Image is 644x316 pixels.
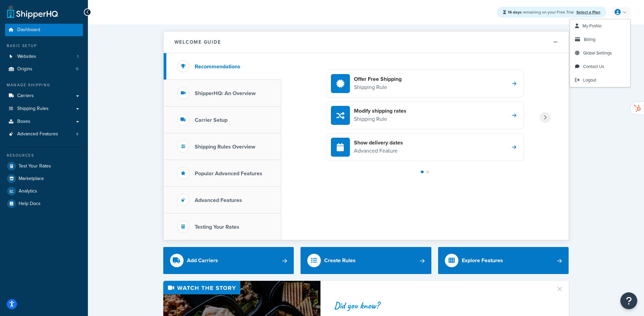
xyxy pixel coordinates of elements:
[334,301,548,310] div: Did you know?
[19,163,51,169] span: Test Your Rates
[195,171,262,177] h3: Popular Advanced Features
[17,93,34,99] span: Carriers
[5,24,83,36] a: Dashboard
[5,185,83,197] a: Analytics
[508,9,575,15] span: remaining on your Free Trial
[620,292,637,309] button: Open Resource Center
[19,176,44,182] span: Marketplace
[5,160,83,172] a: Test Your Rates
[164,31,569,53] button: Welcome Guide
[77,54,78,60] span: 1
[5,82,83,88] div: Manage Shipping
[187,256,218,265] div: Add Carriers
[195,144,255,150] h3: Shipping Rules Overview
[5,153,83,158] div: Resources
[17,131,58,137] span: Advanced Features
[17,119,30,125] span: Boxes
[5,63,83,75] li: Origins
[354,75,402,83] h4: Offer Free Shipping
[576,9,600,15] a: Select a Plan
[17,27,40,33] span: Dashboard
[354,107,406,115] h4: Modify shipping rates
[17,66,32,72] span: Origins
[174,40,221,45] h2: Welcome Guide
[17,106,49,112] span: Shipping Rules
[5,128,83,140] a: Advanced Features4
[570,33,630,46] a: Billing
[5,63,83,75] a: Origins11
[570,60,630,73] a: Contact Us
[583,50,612,56] span: Global Settings
[5,90,83,102] a: Carriers
[76,66,78,72] span: 11
[354,139,403,146] h4: Show delivery dates
[195,64,240,70] h3: Recommendations
[5,50,83,63] a: Websites1
[570,19,630,33] a: My Profile
[354,115,406,123] p: Shipping Rule
[195,90,256,96] h3: ShipperHQ: An Overview
[5,198,83,210] a: Help Docs
[583,63,604,70] span: Contact Us
[5,103,83,115] a: Shipping Rules
[17,54,36,60] span: Websites
[301,247,431,274] a: Create Rules
[5,50,83,63] li: Websites
[5,128,83,140] li: Advanced Features
[324,256,356,265] div: Create Rules
[354,83,402,92] p: Shipping Rule
[583,77,596,83] span: Logout
[354,146,403,155] p: Advanced Feature
[570,73,630,87] a: Logout
[582,23,601,29] span: My Profile
[163,247,294,274] a: Add Carriers
[5,115,83,128] a: Boxes
[5,43,83,49] div: Basic Setup
[195,224,239,230] h3: Testing Your Rates
[195,117,228,123] h3: Carrier Setup
[570,46,630,60] a: Global Settings
[19,188,37,194] span: Analytics
[5,173,83,185] a: Marketplace
[584,36,595,43] span: Billing
[195,197,242,203] h3: Advanced Features
[76,131,78,137] span: 4
[19,201,41,207] span: Help Docs
[508,9,522,15] strong: 16 days
[462,256,503,265] div: Explore Features
[438,247,569,274] a: Explore Features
